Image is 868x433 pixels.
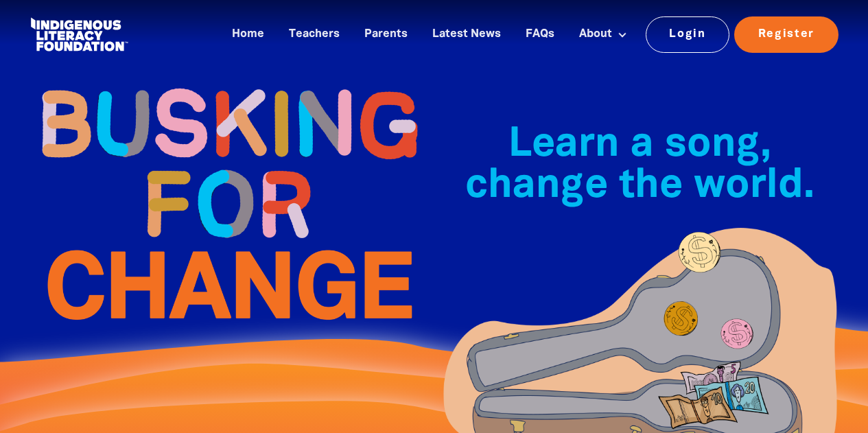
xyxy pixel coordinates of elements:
[356,23,416,46] a: Parents
[465,126,814,205] span: Learn a song, change the world.
[571,23,635,46] a: About
[424,23,509,46] a: Latest News
[734,16,838,52] a: Register
[646,16,730,52] a: Login
[281,23,348,46] a: Teachers
[517,23,563,46] a: FAQs
[224,23,272,46] a: Home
